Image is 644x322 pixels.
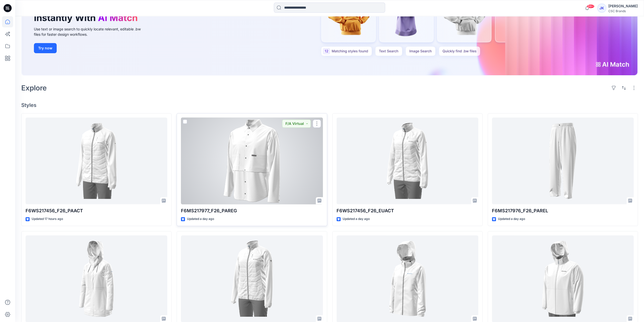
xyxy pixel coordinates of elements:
[608,9,638,13] div: CSC Brands
[337,207,478,214] p: F6WS217456_F26_EUACT
[337,118,478,204] a: F6WS217456_F26_EUACT
[343,216,370,222] p: Updated a day ago
[34,26,148,37] div: Use text or image search to quickly locate relevant, editable .bw files for faster design workflows.
[181,118,323,204] a: F6MS217977_F26_PAREG
[181,207,323,214] p: F6MS217977_F26_PAREG
[26,118,167,204] a: F6WS217456_F26_PAACT
[492,118,634,204] a: F6MS217976_F26_PAREL
[34,43,57,53] button: Try now
[492,207,634,214] p: F6MS217976_F26_PAREL
[187,216,214,222] p: Updated a day ago
[608,3,638,9] div: [PERSON_NAME]
[597,4,606,13] div: JK
[21,84,47,92] h2: Explore
[26,207,167,214] p: F6WS217456_F26_PAACT
[21,102,638,108] h4: Styles
[98,12,138,23] span: AI Match
[32,216,63,222] p: Updated 17 hours ago
[498,216,525,222] p: Updated a day ago
[587,4,594,8] span: 99+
